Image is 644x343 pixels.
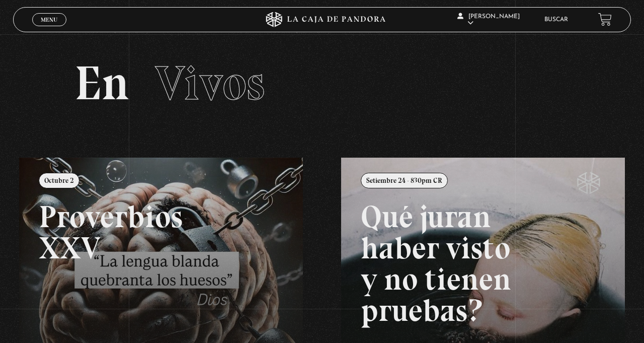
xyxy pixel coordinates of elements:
span: Vivos [155,54,265,112]
a: Buscar [544,17,568,23]
a: View your shopping cart [598,13,612,26]
h2: En [74,59,569,107]
span: [PERSON_NAME] [457,14,520,26]
span: Cerrar [38,25,61,32]
span: Menu [41,17,57,23]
